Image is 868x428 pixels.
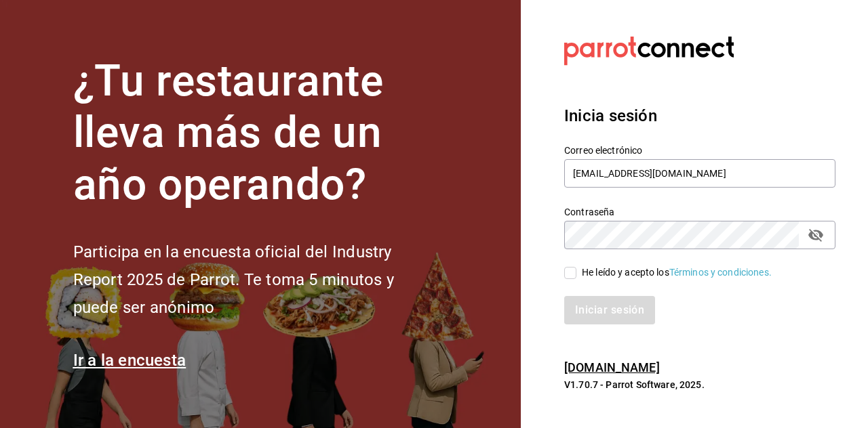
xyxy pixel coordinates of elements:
h1: ¿Tu restaurante lleva más de un año operando? [73,56,439,211]
h3: Inicia sesión [564,104,835,128]
div: He leído y acepto los [582,265,772,280]
a: [DOMAIN_NAME] [564,360,660,374]
h2: Participa en la encuesta oficial del Industry Report 2025 de Parrot. Te toma 5 minutos y puede se... [73,238,439,321]
button: passwordField [804,223,827,247]
p: V1.70.7 - Parrot Software, 2025. [564,378,835,391]
label: Correo electrónico [564,145,835,154]
label: Contraseña [564,207,835,216]
a: Ir a la encuesta [73,351,186,370]
input: Ingresa tu correo electrónico [564,159,835,188]
a: Términos y condiciones. [669,267,772,278]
